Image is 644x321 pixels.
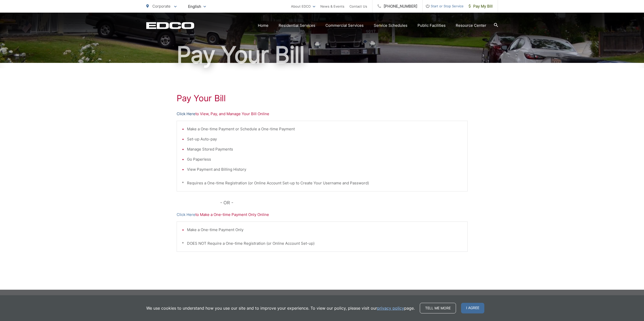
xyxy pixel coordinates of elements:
[320,3,344,9] a: News & Events
[325,22,364,29] a: Commercial Services
[187,156,462,162] li: Go Paperless
[146,305,415,311] p: We use cookies to understand how you use our site and to improve your experience. To view our pol...
[146,22,194,29] a: EDCD logo. Return to the homepage.
[146,42,498,67] h1: Pay Your Bill
[187,166,462,172] li: View Payment and Billing History
[177,93,468,103] h1: Pay Your Bill
[220,199,468,207] p: - OR -
[187,136,462,142] li: Set-up Auto-pay
[461,303,484,313] span: I agree
[279,22,315,29] a: Residential Services
[177,111,195,117] a: Click Here
[418,22,446,29] a: Public Facilities
[182,180,462,186] p: * Requires a One-time Registration (or Online Account Set-up to Create Your Username and Password)
[177,212,195,218] a: Click Here
[420,303,456,313] a: Tell me more
[187,227,462,233] li: Make a One-time Payment Only
[258,22,268,29] a: Home
[187,146,462,152] li: Manage Stored Payments
[469,3,493,9] span: Pay My Bill
[349,3,367,9] a: Contact Us
[377,305,404,311] a: privacy policy
[182,240,462,246] p: * DOES NOT Require a One-time Registration (or Online Account Set-up)
[152,4,171,9] span: Corporate
[374,22,407,29] a: Service Schedules
[177,111,468,117] p: to View, Pay, and Manage Your Bill Online
[456,22,486,29] a: Resource Center
[187,126,462,132] li: Make a One-time Payment or Schedule a One-time Payment
[184,2,210,11] span: English
[177,212,468,218] p: to Make a One-time Payment Only Online
[291,3,315,9] a: About EDCO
